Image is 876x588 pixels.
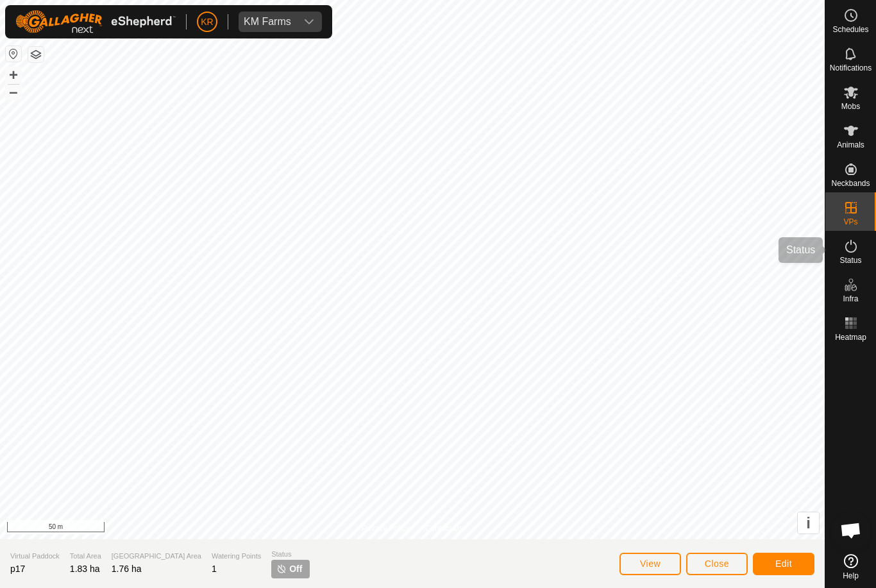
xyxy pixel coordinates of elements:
[201,15,213,29] span: KR
[705,559,729,569] span: Close
[15,10,176,33] img: Gallagher Logo
[832,26,868,33] span: Schedules
[28,47,44,62] button: Map Layers
[832,511,870,550] div: Open chat
[212,564,217,574] span: 1
[239,12,296,32] span: KM Farms
[775,559,792,569] span: Edit
[10,564,25,574] span: p17
[825,549,876,585] a: Help
[619,553,681,575] button: View
[6,67,21,83] button: +
[362,523,410,534] a: Privacy Policy
[6,46,21,62] button: Reset Map
[112,564,142,574] span: 1.76 ha
[425,523,463,534] a: Contact Us
[276,564,287,574] img: turn-off
[70,564,100,574] span: 1.83 ha
[843,295,858,303] span: Infra
[843,572,859,580] span: Help
[835,333,866,341] span: Heatmap
[289,562,302,576] span: Off
[841,103,860,110] span: Mobs
[843,218,857,226] span: VPs
[212,551,261,562] span: Watering Points
[686,553,748,575] button: Close
[10,551,60,562] span: Virtual Paddock
[112,551,201,562] span: [GEOGRAPHIC_DATA] Area
[806,514,811,532] span: i
[296,12,322,32] div: dropdown trigger
[244,17,291,27] div: KM Farms
[831,180,870,187] span: Neckbands
[70,551,101,562] span: Total Area
[640,559,661,569] span: View
[6,84,21,99] button: –
[798,512,819,533] button: i
[830,64,872,72] span: Notifications
[837,141,864,149] span: Animals
[839,256,861,264] span: Status
[753,553,814,575] button: Edit
[271,549,310,560] span: Status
